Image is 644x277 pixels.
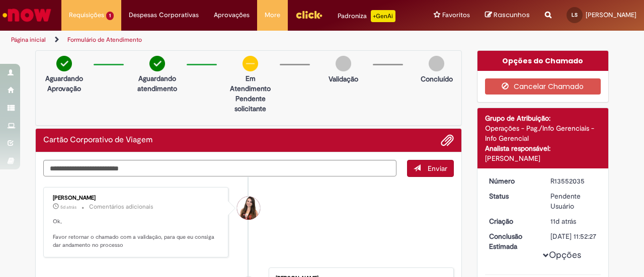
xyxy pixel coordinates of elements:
[53,195,220,201] div: [PERSON_NAME]
[441,134,454,147] button: Adicionar anexos
[485,113,601,123] div: Grupo de Atribuição:
[106,12,114,20] span: 1
[485,153,601,163] div: [PERSON_NAME]
[550,217,576,226] time: 19/09/2025 17:55:31
[133,73,182,94] p: Aguardando atendimento
[8,31,422,49] ul: Trilhas de página
[329,74,358,84] p: Validação
[429,56,444,71] img: img-circle-grey.png
[421,74,453,84] p: Concluído
[428,164,447,173] span: Enviar
[40,73,89,94] p: Aguardando Aprovação
[60,204,76,210] time: 26/09/2025 11:04:38
[149,56,165,71] img: check-circle-green.png
[550,176,597,186] div: R13552035
[485,123,601,143] div: Operações - Pag./Info Gerenciais - Info Gerencial
[485,78,601,95] button: Cancelar Chamado
[214,10,250,20] span: Aprovações
[481,216,543,226] dt: Criação
[237,197,260,220] div: Thais Dos Santos
[550,216,597,226] div: 19/09/2025 17:55:31
[60,204,76,210] span: 5d atrás
[129,10,199,20] span: Despesas Corporativas
[11,36,46,44] a: Página inicial
[43,136,152,145] h2: Cartão Corporativo de Viagem Histórico de tíquete
[586,11,636,19] span: [PERSON_NAME]
[265,10,280,20] span: More
[477,51,609,71] div: Opções do Chamado
[481,231,543,251] dt: Conclusão Estimada
[485,143,601,153] div: Analista responsável:
[371,10,395,22] p: +GenAi
[442,10,470,20] span: Favoritos
[572,12,578,18] span: LS
[226,94,275,114] p: Pendente solicitante
[1,5,53,25] img: ServiceNow
[550,231,597,241] div: [DATE] 11:52:27
[550,217,576,226] span: 11d atrás
[295,7,323,22] img: click_logo_yellow_360x200.png
[43,160,396,176] textarea: Digite sua mensagem aqui...
[494,10,530,20] span: Rascunhos
[56,56,72,71] img: check-circle-green.png
[338,10,395,22] div: Padroniza
[89,203,153,211] small: Comentários adicionais
[336,56,351,71] img: img-circle-grey.png
[67,36,142,44] a: Formulário de Atendimento
[485,11,530,20] a: Rascunhos
[481,176,543,186] dt: Número
[243,56,258,71] img: circle-minus.png
[69,10,104,20] span: Requisições
[481,191,543,201] dt: Status
[226,73,275,94] p: Em Atendimento
[407,160,454,177] button: Enviar
[53,218,220,249] p: Ok, Favor retornar o chamado com a validação, para que eu consiga dar andamento no processo
[550,191,597,211] div: Pendente Usuário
